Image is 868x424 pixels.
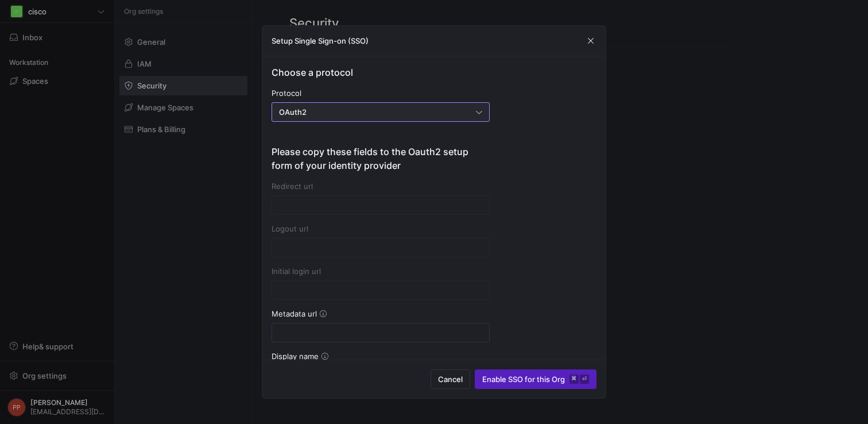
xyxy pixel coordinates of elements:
h4: Please copy these fields to the Oauth2 setup form of your identity provider [272,145,490,172]
div: Protocol [272,88,490,98]
span: Enable SSO for this Org [482,375,589,384]
kbd: ⏎ [580,375,589,384]
span: OAuth2 [279,107,307,117]
h3: Setup Single Sign-on (SSO) [272,36,369,45]
div: Metadata url [272,309,490,318]
span: Cancel [438,375,463,384]
div: Display name [272,352,490,361]
kbd: ⌘ [569,375,579,384]
div: Initial login url [272,267,490,276]
h4: Choose a protocol [272,65,490,79]
div: Logout url [272,224,490,233]
button: Cancel [431,369,470,389]
div: Redirect url [272,182,490,191]
button: Enable SSO for this Org⌘⏎ [475,369,596,389]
